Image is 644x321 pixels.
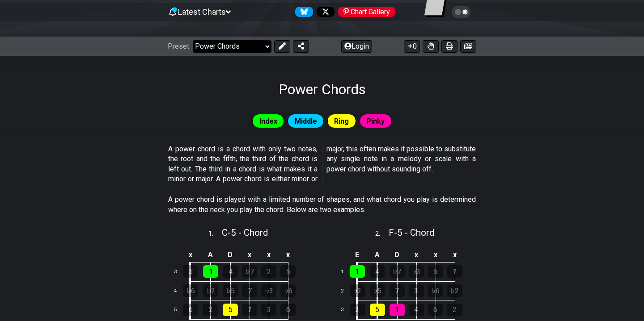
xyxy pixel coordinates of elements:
[168,195,476,215] p: A power chord is played with a limited number of shapes, and what chord you play is determined wh...
[259,248,279,263] td: x
[387,248,407,263] td: D
[313,7,335,17] a: Follow #fretflip at X
[178,7,226,17] span: Latest Charts
[350,284,365,297] div: ♭2
[426,248,445,263] td: x
[428,284,443,297] div: ♭6
[280,265,296,278] div: 5
[428,304,443,316] div: 6
[203,284,218,297] div: ♭2
[390,265,405,278] div: ♭7
[180,248,201,263] td: x
[261,304,276,316] div: 3
[168,42,189,50] span: Preset
[169,281,190,300] td: 4
[240,248,259,263] td: x
[259,115,277,128] span: Index
[261,265,276,278] div: 2
[279,81,366,98] h1: Power Chords
[350,265,365,278] div: 1
[335,281,357,300] td: 2
[168,144,476,184] p: A power chord is a chord with only two notes, the root and the fifth, the third of the chord is l...
[222,227,268,238] span: C - 5 - Chord
[447,284,462,297] div: ♭2
[447,265,462,278] div: 1
[409,265,424,278] div: ♭3
[445,248,464,263] td: x
[223,265,238,278] div: 4
[390,304,405,316] div: 1
[404,40,420,53] button: 0
[338,7,395,17] div: Chart Gallery
[335,263,357,282] td: 1
[409,284,424,297] div: 3
[350,304,365,316] div: 2
[183,304,198,316] div: 6
[367,248,387,263] td: A
[279,248,298,263] td: x
[335,7,395,17] a: #fretflip at Pinterest
[366,115,385,128] span: Pinky
[456,8,466,16] span: Toggle light / dark theme
[293,40,309,53] button: Share Preset
[295,115,317,128] span: Middle
[223,284,238,297] div: ♭5
[389,227,434,238] span: F - 5 - Chord
[460,40,476,53] button: Create image
[183,265,198,278] div: 5
[423,40,439,53] button: Toggle Dexterity for all fretkits
[375,229,389,239] span: 2 .
[292,7,313,17] a: Follow #fretflip at Bluesky
[203,265,218,278] div: 1
[280,304,296,316] div: 6
[223,304,238,316] div: 5
[203,304,218,316] div: 2
[370,284,385,297] div: ♭5
[242,284,257,297] div: 7
[441,40,458,53] button: Print
[447,304,462,316] div: 2
[208,229,222,239] span: 1 .
[347,248,368,263] td: E
[428,265,443,278] div: 5
[201,248,221,263] td: A
[242,304,257,316] div: 1
[341,40,372,53] button: Login
[370,265,385,278] div: 4
[390,284,405,297] div: 7
[169,263,190,282] td: 3
[169,300,190,320] td: 5
[261,284,276,297] div: ♭3
[370,304,385,316] div: 5
[242,265,257,278] div: ♭7
[335,300,357,320] td: 3
[274,40,290,53] button: Edit Preset
[407,248,426,263] td: x
[220,248,240,263] td: D
[280,284,296,297] div: ♭6
[183,284,198,297] div: ♭6
[334,115,349,128] span: Ring
[409,304,424,316] div: 4
[193,40,271,53] select: Preset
